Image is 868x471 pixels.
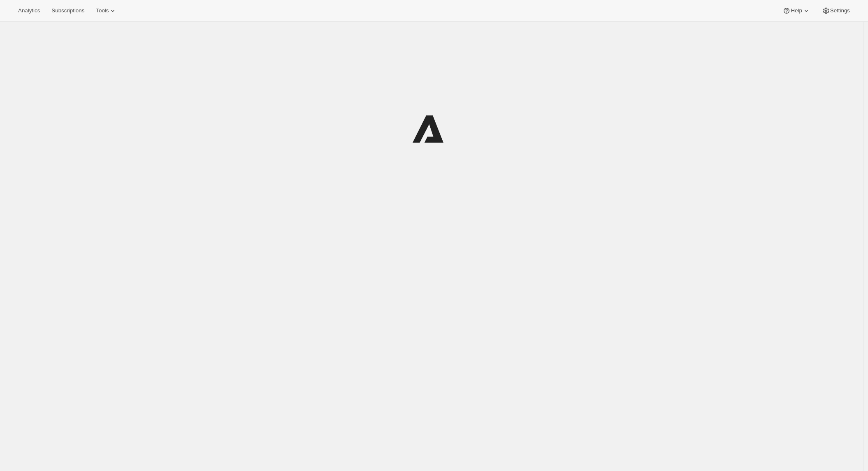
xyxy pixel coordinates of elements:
[817,5,855,16] button: Settings
[51,7,84,14] span: Subscriptions
[46,5,89,16] button: Subscriptions
[96,7,109,14] span: Tools
[18,7,40,14] span: Analytics
[777,5,815,16] button: Help
[91,5,122,16] button: Tools
[830,7,850,14] span: Settings
[13,5,45,16] button: Analytics
[791,7,802,14] span: Help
